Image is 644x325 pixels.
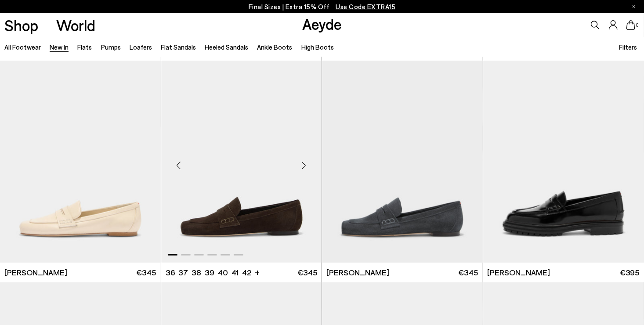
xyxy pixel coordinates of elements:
[4,267,67,278] span: [PERSON_NAME]
[166,152,192,178] div: Previous slide
[4,18,38,33] a: Shop
[161,43,196,51] a: Flat Sandals
[297,267,317,278] span: €345
[620,267,640,278] span: €395
[166,267,175,278] li: 36
[619,43,637,51] span: Filters
[205,267,215,278] li: 39
[192,267,202,278] li: 38
[179,267,188,278] li: 37
[326,267,389,278] span: [PERSON_NAME]
[291,152,317,178] div: Next slide
[635,23,640,28] span: 0
[301,43,334,51] a: High Boots
[249,1,396,12] p: Final Sizes | Extra 15% Off
[161,263,322,282] a: 36 37 38 39 40 41 42 + €345
[232,267,239,278] li: 41
[166,267,249,278] ul: variant
[205,43,248,51] a: Heeled Sandals
[302,14,342,33] a: Aeyde
[242,267,252,278] li: 42
[336,3,395,11] span: Navigate to /collections/ss25-final-sizes
[626,20,635,30] a: 0
[161,61,322,263] a: Next slide Previous slide
[101,43,121,51] a: Pumps
[161,61,322,263] div: 1 / 6
[136,267,156,278] span: €345
[322,263,483,282] a: [PERSON_NAME] €345
[161,61,322,263] img: Lana Suede Loafers
[4,43,41,51] a: All Footwear
[78,43,92,51] a: Flats
[50,43,69,51] a: New In
[322,61,483,263] img: Lana Suede Loafers
[488,267,550,278] span: [PERSON_NAME]
[56,18,95,33] a: World
[255,266,260,278] li: +
[257,43,293,51] a: Ankle Boots
[130,43,152,51] a: Loafers
[218,267,228,278] li: 40
[458,267,478,278] span: €345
